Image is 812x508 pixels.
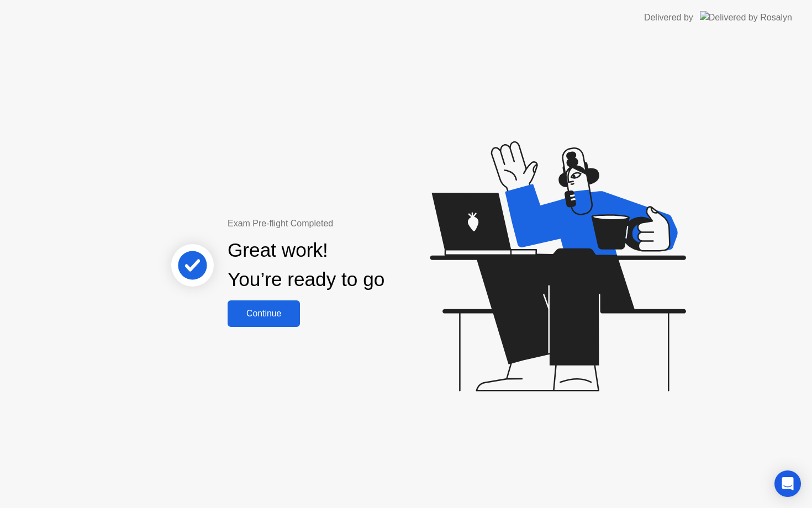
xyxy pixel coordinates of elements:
[231,309,297,319] div: Continue
[644,11,693,24] div: Delivered by
[700,11,792,24] img: Delivered by Rosalyn
[228,236,384,294] div: Great work! You’re ready to go
[774,470,801,497] div: Open Intercom Messenger
[228,300,300,327] button: Continue
[228,217,456,230] div: Exam Pre-flight Completed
